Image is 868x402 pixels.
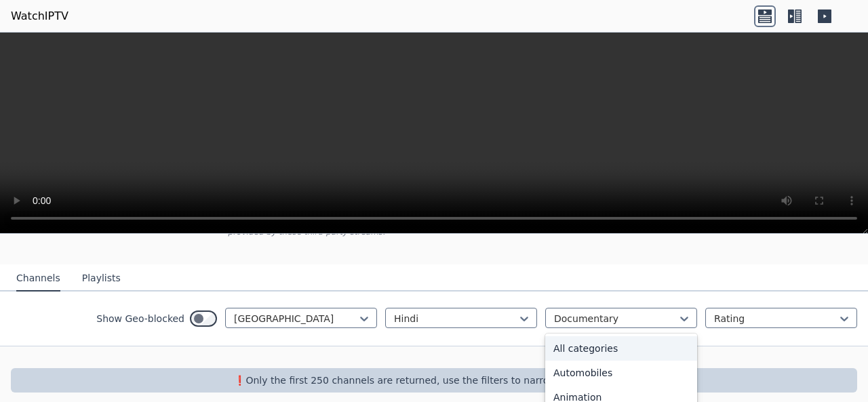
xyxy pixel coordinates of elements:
a: WatchIPTV [11,8,68,24]
div: All categories [545,336,697,361]
button: Playlists [82,266,121,292]
p: ❗️Only the first 250 channels are returned, use the filters to narrow down channels. [16,374,852,387]
div: Automobiles [545,361,697,385]
button: Channels [16,266,60,292]
label: Show Geo-blocked [96,312,184,325]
